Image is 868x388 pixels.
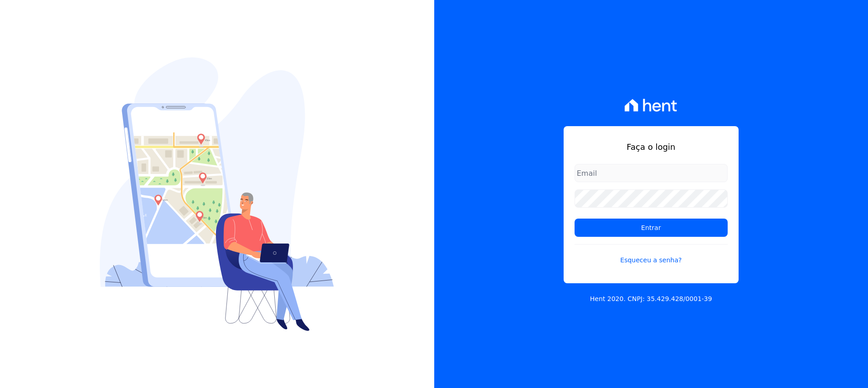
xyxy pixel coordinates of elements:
[590,294,712,304] p: Hent 2020. CNPJ: 35.429.428/0001-39
[100,57,334,331] img: Login
[575,141,728,153] h1: Faça o login
[575,219,728,237] input: Entrar
[575,164,728,182] input: Email
[575,244,728,265] a: Esqueceu a senha?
